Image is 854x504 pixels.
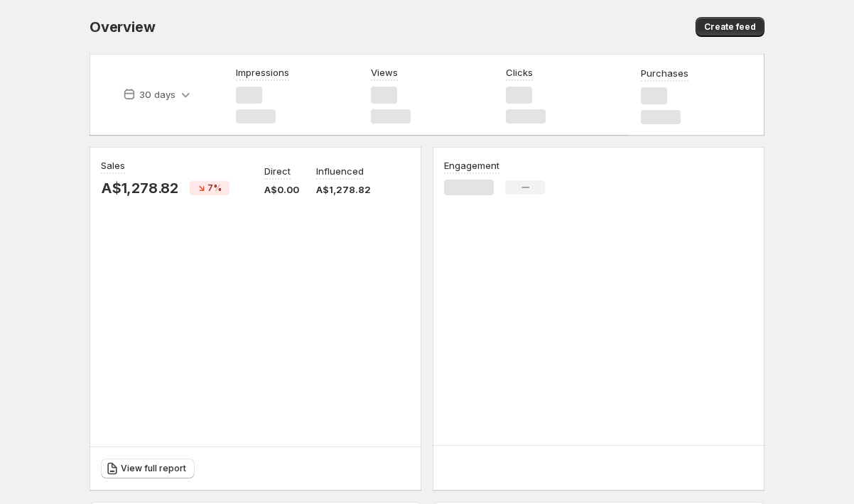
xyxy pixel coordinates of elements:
[264,164,291,178] p: Direct
[139,87,175,102] p: 30 days
[371,65,398,80] h3: Views
[316,164,364,178] p: Influenced
[696,17,764,37] button: Create feed
[264,182,299,197] p: A$0.00
[207,182,222,194] span: 7%
[704,21,756,33] span: Create feed
[236,65,289,80] h3: Impressions
[444,158,499,172] h3: Engagement
[121,463,186,474] span: View full report
[316,182,371,197] p: A$1,278.82
[101,459,195,478] a: View full report
[506,65,533,80] h3: Clicks
[641,66,688,80] h3: Purchases
[90,18,155,35] span: Overview
[101,180,178,197] p: A$1,278.82
[101,158,125,172] h3: Sales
